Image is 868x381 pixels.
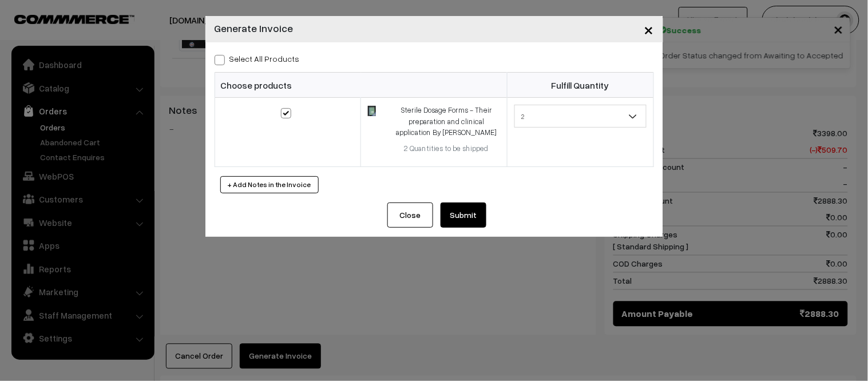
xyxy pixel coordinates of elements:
[441,203,486,228] button: Submit
[387,203,433,228] button: Close
[393,143,500,154] div: 2 Quantities to be shipped
[515,106,646,126] span: 2
[215,53,300,65] label: Select all Products
[644,18,654,39] span: ×
[215,73,507,98] th: Choose products
[507,73,653,98] th: Fulfill Quantity
[635,11,663,47] button: Close
[215,21,294,36] h4: Generate Invoice
[368,106,375,116] img: 4181702561357-img4e14062a4f890.jpg
[514,105,647,128] span: 2
[393,105,500,138] div: Sterile Dosage Forms - Their preparation and clinical application By [PERSON_NAME]
[220,176,319,193] button: + Add Notes in the Invoice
